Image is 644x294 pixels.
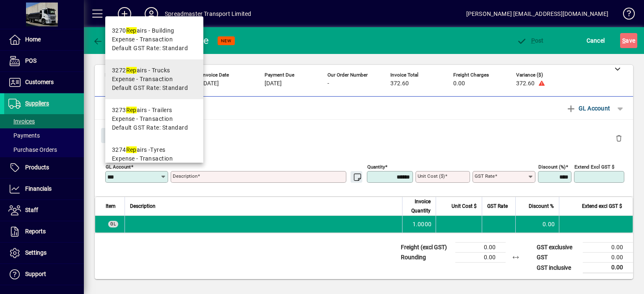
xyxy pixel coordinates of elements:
em: Rep [126,107,137,113]
span: Suppliers [25,100,49,107]
button: Profile [138,6,165,21]
span: GL [110,222,116,226]
span: - [327,80,329,87]
em: Rep [126,67,137,74]
a: Purchase Orders [4,143,84,157]
td: GST [532,253,583,263]
app-page-header-button: Back [84,33,130,48]
span: Default GST Rate: Standard [112,84,188,92]
span: S [622,37,626,44]
span: P [531,37,535,44]
span: Expense - Transaction [112,115,173,123]
span: Invoices [8,118,35,125]
td: Rounding [397,253,455,263]
span: ost [517,37,544,44]
a: Support [4,264,84,285]
mat-label: Discount (%) [538,164,566,170]
td: GST inclusive [532,263,583,273]
span: 372.60 [516,80,535,87]
span: Cancel [587,34,605,47]
button: Cancel [584,33,607,48]
td: 0.00 [583,243,633,253]
a: Customers [4,72,84,93]
span: GST Rate [487,202,508,211]
td: Freight (excl GST) [397,243,455,253]
a: Home [4,29,84,50]
span: Back [93,37,121,44]
span: NEW [221,38,231,43]
span: Settings [25,249,47,256]
mat-label: Quantity [367,164,385,170]
button: Save [620,33,637,48]
button: Delete [609,128,629,148]
span: Default GST Rate: Standard [112,123,188,132]
a: Reports [4,221,84,242]
span: Products [25,164,49,171]
span: Support [25,271,46,277]
mat-label: GST rate [475,173,495,179]
span: Home [25,36,41,43]
mat-label: Unit Cost ($) [418,173,445,179]
td: GST exclusive [532,243,583,253]
app-page-header-button: Close [99,131,132,139]
div: 3272 airs - Trucks [112,66,188,75]
span: Discount % [529,202,554,211]
span: Close [104,129,126,143]
button: Close [101,128,130,143]
td: 0.00 [515,216,559,233]
span: Reports [25,228,46,235]
span: POS [25,57,36,64]
span: Expense - Transaction [112,154,173,163]
span: Unit Cost $ [452,202,477,211]
mat-label: GL Account [106,164,131,170]
span: Customers [25,79,54,85]
mat-option: 3273 Repairs - Trailers [105,99,203,139]
a: Payments [4,128,84,143]
span: Payments [8,132,40,139]
span: Default GST Rate: Standard [112,44,188,53]
span: Staff [25,207,38,213]
mat-label: Extend excl GST $ [574,164,614,170]
div: [PERSON_NAME] [EMAIL_ADDRESS][DOMAIN_NAME] [466,7,608,20]
span: 372.60 [390,80,409,87]
span: Financials [25,185,52,192]
a: Staff [4,200,84,221]
mat-option: 3272 Repairs - Trucks [105,59,203,99]
em: Rep [126,27,137,34]
mat-option: 3270 Repairs - Building [105,20,203,59]
mat-label: Description [173,173,197,179]
button: Back [91,33,123,48]
td: 0.00 [583,253,633,263]
td: 0.00 [455,243,506,253]
app-page-header-button: Delete [609,134,629,142]
a: Financials [4,179,84,199]
span: [DATE] [202,80,219,87]
td: 0.00 [583,263,633,273]
mat-option: 3274 Repairs -Tyres [105,139,203,179]
div: 3274 airs -Tyres [112,146,188,154]
span: 0.00 [453,80,465,87]
span: Expense - Transaction [112,75,173,84]
span: ave [622,34,635,47]
div: Gl Account [95,120,633,150]
span: Description [130,202,156,211]
span: [DATE] [265,80,282,87]
a: POS [4,51,84,72]
a: Products [4,157,84,178]
span: Expense - Transaction [112,35,173,44]
em: Rep [126,146,137,153]
span: Item [106,202,116,211]
div: 3270 airs - Building [112,26,188,35]
a: Invoices [4,114,84,128]
span: Invoice Quantity [408,197,431,215]
div: Spreadmaster Transport Limited [165,7,251,20]
td: 1.0000 [402,216,436,233]
button: Post [514,33,546,48]
a: Settings [4,243,84,263]
div: 3273 airs - Trailers [112,106,188,115]
span: Purchase Orders [8,146,57,153]
button: Add [111,6,138,21]
a: Knowledge Base [617,2,634,29]
td: 0.00 [455,253,506,263]
span: Extend excl GST $ [582,202,622,211]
